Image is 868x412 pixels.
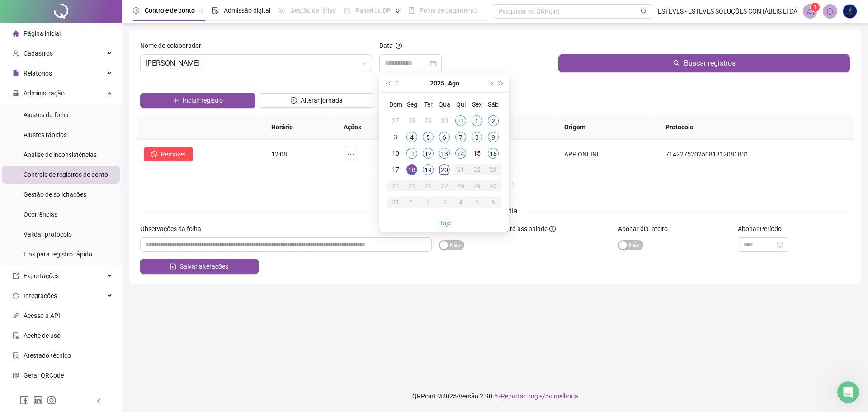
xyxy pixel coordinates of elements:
span: search [641,8,647,15]
div: 30 [439,115,450,126]
img: Profile image for Gabriel [131,14,149,33]
span: Relatórios [24,70,52,77]
span: ellipsis [347,151,354,158]
span: Cadastros [24,50,53,57]
span: file-done [212,7,218,14]
span: Versão [458,393,478,400]
button: Buscar registros [558,54,850,72]
td: 2025-08-22 [469,161,485,178]
div: 25 [406,180,417,191]
div: 27 [439,180,450,191]
th: Protocolo [658,115,854,140]
button: prev-year [393,74,403,92]
span: sync [13,293,19,299]
span: sun [278,7,285,14]
span: Link para registro rápido [24,251,92,258]
button: month panel [448,74,459,92]
button: Ajuda [90,282,136,318]
div: 28 [406,115,417,126]
button: right [506,176,520,191]
td: 2025-08-29 [469,178,485,194]
span: Integrações [24,292,57,299]
span: 12:08 [271,151,287,158]
label: Nome do colaborador [140,41,207,51]
th: Horário [264,115,336,140]
th: Dom [387,96,404,113]
span: file [13,70,19,76]
td: 2025-08-09 [485,129,501,145]
div: 30 [488,180,499,191]
span: pushpin [395,8,400,14]
span: qrcode [13,372,19,379]
div: Conheça a tela inicial [74,209,142,218]
span: Ajustes rápidos [24,131,67,138]
div: 24 [390,180,401,191]
div: 23 [488,164,499,175]
td: 2025-08-28 [453,178,469,194]
th: Sáb [485,96,501,113]
td: 2025-08-24 [387,178,404,194]
button: super-prev-year [383,74,393,92]
span: plus [173,97,179,104]
p: [PERSON_NAME] 👋 [18,64,163,80]
div: 12 [423,148,434,159]
span: Gestão de férias [290,7,336,14]
th: Seg [404,96,420,113]
span: Validar protocolo [24,231,72,238]
a: Alterar jornada [259,98,374,105]
span: Alterar jornada [301,95,343,105]
td: 2025-07-27 [387,113,404,129]
td: 2025-08-15 [469,145,485,161]
span: Ajuda [104,305,122,311]
div: 11 [406,148,417,159]
td: 2025-09-01 [404,194,420,210]
th: Sex [469,96,485,113]
label: Abonar dia inteiro [618,224,674,234]
th: Qua [436,96,453,113]
button: Incluir registro [140,93,255,108]
sup: 1 [811,3,820,12]
td: 2025-07-31 [453,113,469,129]
span: Administração [24,90,65,97]
td: 2025-08-13 [436,145,453,161]
span: Atestado técnico [24,352,71,359]
td: 2025-09-04 [453,194,469,210]
span: Aceite de uso [24,332,61,339]
footer: QRPoint © 2025 - 2.90.5 - [122,380,868,412]
td: 2025-09-03 [436,194,453,210]
span: export [13,273,19,279]
span: left [96,398,102,404]
div: Normalmente respondemos em alguns minutos [19,139,151,158]
div: 4 [406,132,417,142]
td: 2025-09-06 [485,194,501,210]
td: 2025-09-05 [469,194,485,210]
div: 20 [439,164,450,175]
img: Profile image for Financeiro [97,14,115,33]
div: Aprenda sobre o Painel do Contador6 etapas•Cerca de 6 minutosPrimeira etapa:Conheça a tela inicial [9,170,172,226]
span: ESTEVES - ESTEVES SOLUÇÕES CONTÁBEIS LTDA [658,6,797,16]
th: Qui [453,96,469,113]
td: 2025-09-02 [420,194,436,210]
div: 22 [472,164,482,175]
div: 17 [390,164,401,175]
th: Ter [420,96,436,113]
div: 13 [439,148,450,159]
div: 31 [390,197,401,208]
span: book [408,7,415,14]
li: Próxima página [506,176,520,191]
span: Página inicial [24,30,61,37]
td: 2025-08-30 [485,178,501,194]
span: facebook [20,396,29,405]
td: 2025-08-12 [420,145,436,161]
span: Qual é a sua dúvida? [19,239,93,249]
span: save [170,263,176,270]
span: Ocorrências [24,211,57,218]
p: Cerca de 6 minutos [53,187,115,197]
div: 29 [423,115,434,126]
div: 6 [488,197,499,208]
td: 2025-08-01 [469,113,485,129]
td: 2025-08-31 [387,194,404,210]
div: 21 [455,164,466,175]
span: pushpin [198,8,204,14]
span: search [673,60,680,67]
